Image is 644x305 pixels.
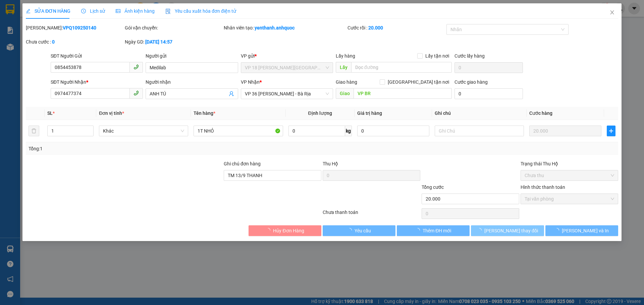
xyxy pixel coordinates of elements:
[125,24,222,31] div: Gói vận chuyển:
[266,228,273,233] span: loading
[336,53,355,59] span: Lấy hàng
[607,126,615,136] button: plus
[6,6,74,46] div: VP 18 [PERSON_NAME][GEOGRAPHIC_DATA] - [GEOGRAPHIC_DATA]
[545,225,618,236] button: [PERSON_NAME] và In
[249,225,321,236] button: Hủy Đơn Hàng
[454,53,485,59] label: Cước lấy hàng
[194,110,215,116] span: Tên hàng
[322,209,421,220] div: Chưa thanh toán
[336,79,357,85] span: Giao hàng
[6,46,74,54] div: Medilab
[471,225,544,236] button: [PERSON_NAME] thay đổi
[116,8,155,14] span: Ảnh kiện hàng
[385,78,452,86] span: [GEOGRAPHIC_DATA] tận nơi
[245,89,329,99] span: VP 36 Lê Thành Duy - Bà Rịa
[454,79,488,85] label: Cước giao hàng
[241,79,260,85] span: VP Nhận
[125,38,222,46] div: Ngày GD:
[78,6,132,30] div: VP 36 [PERSON_NAME] - Bà Rịa
[29,145,249,152] div: Tổng: 1
[78,38,132,47] div: 0974477374
[78,6,95,13] span: Nhận:
[529,110,552,116] span: Cước hàng
[26,9,31,13] span: edit
[357,110,382,116] span: Giá trị hàng
[415,228,423,233] span: loading
[368,25,383,30] b: 20.000
[224,161,261,166] label: Ghi chú đơn hàng
[224,170,321,181] input: Ghi chú đơn hàng
[29,126,39,136] button: delete
[99,110,124,116] span: Đơn vị tính
[255,25,294,30] b: yenthanh.anhquoc
[194,126,283,136] input: VD: Bàn, Ghế
[78,30,132,38] div: ANH TÚ
[116,9,120,13] span: picture
[245,63,329,73] span: VP 18 Nguyễn Thái Bình - Quận 1
[6,6,16,13] span: Gửi:
[308,110,332,116] span: Định lượng
[51,78,143,86] div: SĐT Người Nhận
[525,170,614,180] span: Chưa thu
[336,88,354,99] span: Giao
[521,184,565,190] label: Hình thức thanh toán
[165,9,171,14] img: icon
[26,8,70,14] span: SỬA ĐƠN HÀNG
[103,126,184,136] span: Khác
[241,52,333,60] div: VP gửi
[351,62,452,73] input: Dọc đường
[347,24,445,31] div: Cước rồi :
[133,64,139,70] span: phone
[397,225,470,236] button: Thêm ĐH mới
[51,52,143,60] div: SĐT Người Gửi
[165,8,236,14] span: Yêu cầu xuất hóa đơn điện tử
[323,161,338,166] span: Thu Hộ
[26,24,123,31] div: [PERSON_NAME]:
[354,88,452,99] input: Dọc đường
[146,52,238,60] div: Người gửi
[529,126,601,136] input: 0
[146,78,238,86] div: Người nhận
[47,110,53,116] span: SL
[133,90,139,96] span: phone
[88,47,116,59] span: VP BR
[273,227,304,234] span: Hủy Đơn Hàng
[26,38,123,46] div: Chưa cước :
[423,52,452,60] span: Lấy tận nơi
[454,88,523,99] input: Cước giao hàng
[224,24,346,31] div: Nhân viên tạo:
[422,184,444,190] span: Tổng cước
[432,107,527,120] th: Ghi chú
[562,227,609,234] span: [PERSON_NAME] và In
[81,8,105,14] span: Lịch sử
[63,25,96,30] b: VPQ109250140
[423,227,451,234] span: Thêm ĐH mới
[603,3,622,22] button: Close
[484,227,538,234] span: [PERSON_NAME] thay đổi
[323,225,395,236] button: Yêu cầu
[607,128,615,134] span: plus
[52,39,55,45] b: 0
[229,91,234,96] span: user-add
[345,126,352,136] span: kg
[477,228,484,233] span: loading
[81,9,86,13] span: clock-circle
[336,62,351,73] span: Lấy
[145,39,172,45] b: [DATE] 14:57
[521,160,618,167] div: Trạng thái Thu Hộ
[525,194,614,204] span: Tại văn phòng
[355,227,371,234] span: Yêu cầu
[435,126,524,136] input: Ghi Chú
[554,228,562,233] span: loading
[347,228,355,233] span: loading
[454,62,523,73] input: Cước lấy hàng
[609,10,615,15] span: close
